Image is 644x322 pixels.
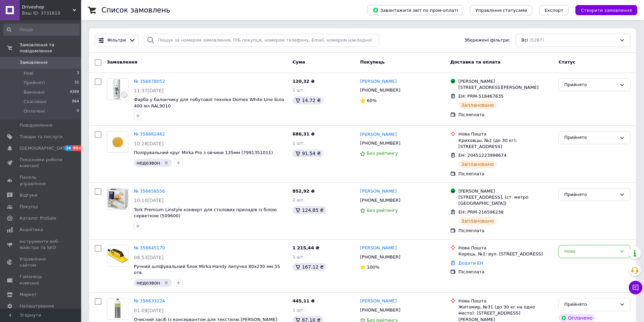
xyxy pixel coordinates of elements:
span: 686,31 ₴ [292,131,315,137]
span: 2 шт. [292,197,305,202]
a: № 356678052 [134,79,165,84]
span: 1 шт. [292,254,305,259]
a: Tork Premium Linstyle конверт для столових приладів із білою серветкою (509600) [134,207,277,219]
span: Замовлення та повідомлення [20,42,81,54]
span: 10:10[DATE] [134,198,164,203]
span: 60% [367,98,377,103]
span: Управління статусами [475,8,527,13]
div: Нова Пошта [458,245,553,251]
span: 852,92 ₴ [292,189,315,194]
span: Каталог ProSale [20,215,56,221]
div: Післяплата [458,228,553,234]
img: Фото товару [107,135,128,149]
span: Фільтри [108,37,126,44]
span: Покупці [20,204,38,210]
div: [STREET_ADDRESS][PERSON_NAME] [458,84,553,91]
span: Показники роботи компанії [20,157,63,169]
div: Прийнято [564,81,617,89]
div: Корець, №1: вул. [STREET_ADDRESS] [458,251,553,257]
a: Фото товару [107,78,128,100]
div: Нова Пошта [458,131,553,137]
span: 01:09[DATE] [134,308,164,313]
a: № 356658556 [134,189,165,194]
svg: Видалити мітку [164,160,169,166]
span: Покупець [360,59,385,65]
div: Післяплата [458,171,553,177]
span: Без рейтингу [367,151,398,156]
a: Полірувальний круг Mirka Pro з овчини 135мм (7991351011) [134,150,273,155]
input: Пошук за номером замовлення, ПІБ покупця, номером телефону, Email, номером накладної [144,34,379,47]
span: 445,11 ₴ [292,298,315,303]
span: Cума [292,59,305,65]
span: Товари та послуги [20,134,63,140]
span: 26 [64,145,72,151]
svg: Видалити мітку [164,280,169,286]
a: № 356645170 [134,245,165,250]
span: Гаманець компанії [20,274,63,286]
span: 31 [74,80,79,86]
span: Доставка та оплата [450,59,500,65]
img: Фото товару [107,245,128,266]
span: ЕН: 20451223998674 [458,153,506,158]
div: Оплачено [558,314,595,322]
button: Створити замовлення [575,5,637,15]
span: 3 [77,70,79,76]
span: 1 шт. [292,307,305,313]
span: 1 215,44 ₴ [292,245,319,250]
button: Експорт [539,5,569,15]
span: Відгуки [20,192,37,198]
button: Управління статусами [470,5,532,15]
div: 91.54 ₴ [292,149,323,157]
span: Виконані [24,89,45,95]
span: Інструменти веб-майстра та SEO [20,239,63,251]
a: [PERSON_NAME] [360,298,397,304]
div: [PERSON_NAME] [458,188,553,194]
div: Заплановано [458,160,497,168]
a: Фарба у балончику для побутової техніки Domex White Line Біла 400 мл RAL9010 [134,97,284,108]
span: Створити замовлення [581,8,632,13]
div: Прийнято [564,134,617,141]
span: Оплачені [24,108,45,114]
span: Нові [24,70,33,76]
span: 11:37[DATE] [134,88,164,93]
span: 4389 [70,89,79,95]
div: Нова Пошта [458,298,553,304]
a: Фото товару [107,188,128,210]
span: Панель управління [20,174,63,187]
a: [PERSON_NAME] [360,188,397,195]
span: Експорт [545,8,564,13]
div: Заплановано [458,217,497,225]
a: [PERSON_NAME] [360,245,397,251]
span: ЕН: PRM-216596238 [458,209,504,215]
span: Повідомлення [20,122,52,128]
img: Фото товару [107,298,128,319]
span: Збережені фільтри: [464,37,510,44]
div: 124.85 ₴ [292,206,326,214]
a: № 356662462 [134,131,165,137]
div: Криховцы, №2 (до 30 кг): [STREET_ADDRESS] [458,138,553,150]
h1: Список замовлень [101,6,170,14]
span: Маркет [20,292,37,298]
span: Всі [521,37,528,44]
div: 14.72 ₴ [292,96,323,104]
a: Фото товару [107,131,128,153]
div: [STREET_ADDRESS], (ст. метро [GEOGRAPHIC_DATA]) [458,194,553,206]
span: Замовлення [107,59,137,65]
a: Ручний шліфувальний блок Mirka Handy липучка 80х230 мм 55 отв. [134,264,280,275]
span: Скасовані [24,99,47,105]
span: ЕН: PRM-518467635 [458,94,504,99]
span: Прийняті [24,80,45,86]
a: Створити замовлення [569,7,637,13]
span: 10:28[DATE] [134,141,164,146]
span: [DEMOGRAPHIC_DATA] [20,145,70,151]
div: Ваш ID: 3731610 [22,10,81,16]
span: недозвон [137,280,160,286]
span: Завантажити звіт по пром-оплаті [373,7,458,13]
span: Налаштування [20,303,54,309]
span: 99+ [72,145,83,151]
a: [PERSON_NAME] [360,131,397,138]
span: 0 [77,108,79,114]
